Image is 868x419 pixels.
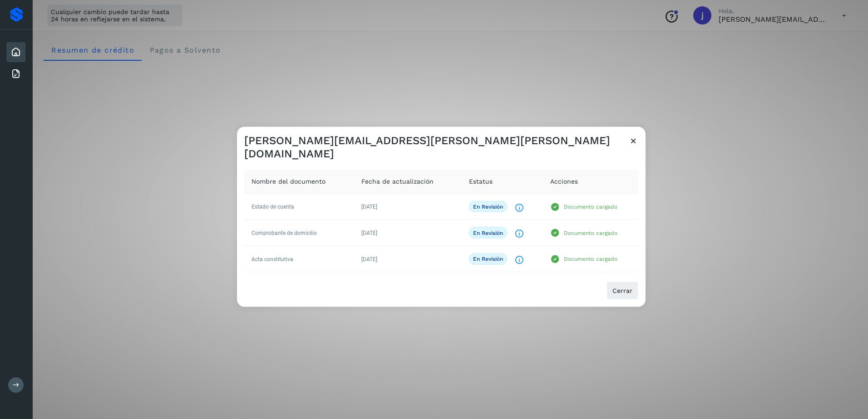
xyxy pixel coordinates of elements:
[252,256,293,262] span: Acta constitutiva
[469,176,493,186] span: Estatus
[252,203,294,209] span: Estado de cuenta
[564,256,617,262] p: Documento cargado
[564,203,617,209] p: Documento cargado
[6,64,25,84] div: Facturas
[564,229,617,236] p: Documento cargado
[6,42,25,62] div: Inicio
[361,229,377,236] span: [DATE]
[550,176,578,186] span: Acciones
[607,281,638,299] button: Cerrar
[473,256,503,262] p: En revisión
[361,176,434,186] span: Fecha de actualización
[252,176,325,186] span: Nombre del documento
[244,134,629,161] h3: [PERSON_NAME][EMAIL_ADDRESS][PERSON_NAME][PERSON_NAME][DOMAIN_NAME]
[252,229,317,236] span: Comprobante de domicilio
[361,256,377,262] span: [DATE]
[473,229,503,236] p: En revisión
[473,203,503,209] p: En revisión
[361,203,377,209] span: [DATE]
[612,287,632,293] span: Cerrar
